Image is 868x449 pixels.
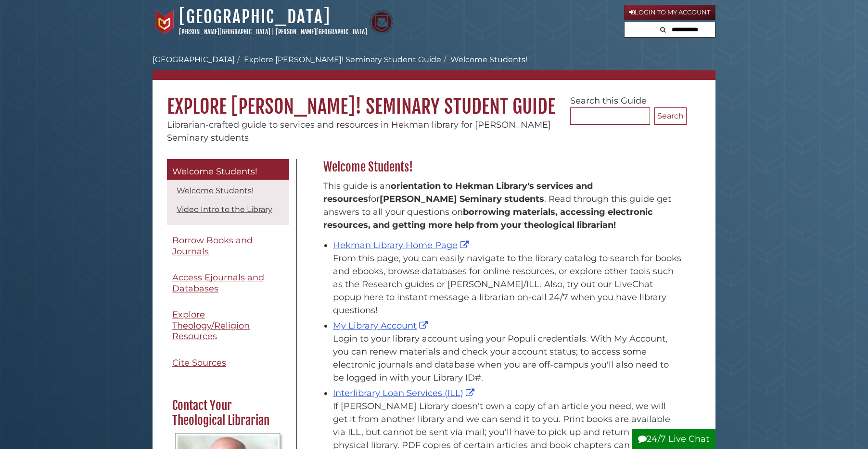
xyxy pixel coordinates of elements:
[272,28,274,36] span: |
[319,159,687,175] h2: Welcome Students!
[323,181,593,204] strong: orientation to Hekman Library's services and resources
[177,205,272,214] a: Video Intro to the Library
[333,240,471,251] a: Hekman Library Home Page
[380,194,544,204] strong: [PERSON_NAME] Seminary students
[167,267,289,299] a: Access Ejournals and Databases
[167,159,289,180] a: Welcome Students!
[179,28,270,36] a: [PERSON_NAME][GEOGRAPHIC_DATA]
[153,80,715,119] h1: Explore [PERSON_NAME]! Seminary Student Guide
[172,309,250,342] span: Explore Theology/Religion Resources
[333,252,682,317] div: From this page, you can easily navigate to the library catalog to search for books and ebooks, br...
[441,54,527,66] li: Welcome Students!
[172,166,257,177] span: Welcome Students!
[632,429,715,449] button: 24/7 Live Chat
[333,332,682,384] div: Login to your library account using your Populi credentials. With My Account, you can renew mater...
[624,5,715,20] a: Login to My Account
[167,398,288,428] h2: Contact Your Theological Librarian
[167,304,289,347] a: Explore Theology/Religion Resources
[167,352,289,374] a: Cite Sources
[333,320,430,331] a: My Library Account
[323,207,653,230] b: borrowing materials, accessing electronic resources, and getting more help from your theological ...
[276,28,367,36] a: [PERSON_NAME][GEOGRAPHIC_DATA]
[177,186,254,195] a: Welcome Students!
[167,119,551,143] span: Librarian-crafted guide to services and resources in Hekman library for [PERSON_NAME] Seminary st...
[167,230,289,262] a: Borrow Books and Journals
[153,54,715,80] nav: breadcrumb
[657,22,669,35] button: Search
[153,55,235,64] a: [GEOGRAPHIC_DATA]
[153,10,177,34] img: Calvin University
[333,388,477,398] a: Interlibrary Loan Services (ILL)
[660,26,666,33] i: Search
[172,235,253,257] span: Borrow Books and Journals
[370,10,394,34] img: Calvin Theological Seminary
[179,6,331,27] a: [GEOGRAPHIC_DATA]
[172,357,226,368] span: Cite Sources
[172,272,264,294] span: Access Ejournals and Databases
[323,181,671,230] span: This guide is an for . Read through this guide get answers to all your questions on
[654,107,687,125] button: Search
[244,55,441,64] a: Explore [PERSON_NAME]! Seminary Student Guide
